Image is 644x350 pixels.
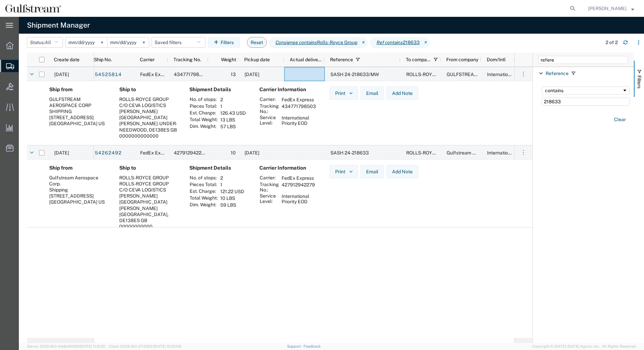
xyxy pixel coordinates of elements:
[189,110,218,116] th: Est. Charge:
[140,150,172,155] span: FedEx Express
[189,123,218,130] th: Dim. Weight:
[259,114,279,127] th: Service Level:
[330,150,369,155] span: SASH 24-218633
[119,175,179,181] div: ROLLS-ROYCE GROUP
[214,57,236,62] span: Weight
[290,57,322,62] span: Actual delivery date
[386,165,418,178] button: Add Note
[49,86,108,93] h4: Ship from
[546,71,569,76] span: Reference
[279,103,318,114] td: 434771798503
[329,86,358,100] button: Print
[538,56,628,64] input: Filter Columns Input
[610,114,630,125] button: Clear
[606,39,618,46] div: 2 of 2
[360,165,384,178] button: Email
[533,67,634,343] div: Filter List 1 Filters
[140,72,172,77] span: FedEx Express
[49,199,108,205] div: [GEOGRAPHIC_DATA] US
[532,344,636,349] span: Copyright © [DATE]-[DATE] Agistix Inc., All Rights Reserved
[189,165,249,171] h4: Shipment Details
[218,116,248,123] td: 13 LBS
[5,3,62,13] img: logo
[119,181,179,187] div: ROLLS-ROYCE GROUP
[218,123,248,130] td: 57 LBS
[218,110,248,116] td: 126.43 USD
[259,193,279,205] th: Service Level:
[348,90,354,96] img: dropdown
[27,17,90,34] h4: Shipment Manager
[189,175,218,181] th: No. of stops:
[208,37,240,48] button: Filters
[542,86,630,95] div: Filtering operator
[329,165,358,178] button: Print
[545,88,622,93] div: contains
[189,195,218,202] th: Total Weight:
[348,169,354,175] img: dropdown
[45,40,51,45] span: All
[49,175,108,187] div: Gulfstream Aerospace Corp.
[303,344,321,348] a: Feedback
[330,72,379,77] span: SASH 24-218633/MW
[119,205,179,224] div: [PERSON_NAME][GEOGRAPHIC_DATA], DE138ES GB
[637,75,642,89] span: Filters
[487,150,515,155] span: International
[447,72,521,77] span: GULFSTREAM AEROSPACE CORP
[231,72,236,77] span: 13
[119,96,179,102] div: ROLLS-ROYCE GROUP
[487,57,506,62] span: Dom/Intl
[140,57,155,62] span: Carrier
[94,148,122,159] a: 54262492
[189,103,218,110] th: Pieces Total:
[259,103,279,114] th: Tracking No.:
[370,37,422,48] span: Ref contains 218633
[406,57,431,62] span: To company
[174,72,208,77] span: 434771798503
[231,150,236,155] span: 10
[377,39,403,46] i: Ref contains
[49,108,108,114] div: SHIPPING
[218,195,247,202] td: 10 LBS
[49,165,108,171] h4: Ship from
[446,57,478,62] span: From company
[276,39,317,46] i: Consignee contains
[218,202,247,208] td: 59 LBS
[119,108,179,120] div: [PERSON_NAME][GEOGRAPHIC_DATA]
[27,37,63,48] button: Status:All
[406,72,456,77] span: ROLLS-ROYCE GROUP
[279,181,317,193] td: 427912942279
[189,181,218,188] th: Pieces Total:
[487,72,515,77] span: International
[49,114,108,120] div: [STREET_ADDRESS]
[119,86,179,93] h4: Ship to
[330,57,353,62] span: Reference
[386,86,418,100] button: Add Note
[244,57,270,62] span: Pickup date
[279,114,318,127] td: International Priority EOD
[259,96,279,103] th: Carrier:
[49,96,108,108] div: GULFSTREAM AEROSPACE CORP
[54,150,69,155] span: 01/05/2025
[49,120,108,127] div: [GEOGRAPHIC_DATA] US
[245,72,259,77] span: 01/29/2025
[279,175,317,181] td: FedEx Express
[154,344,181,348] span: [DATE] 10:20:09
[279,193,317,205] td: International Priority EOD
[279,96,318,103] td: FedEx Express
[588,5,626,12] span: Jene Middleton
[259,181,279,193] th: Tracking No.:
[189,188,218,195] th: Est. Charge:
[245,150,259,155] span: 01/03/2025
[119,133,179,139] div: 0000000000000
[119,187,179,193] div: C/O CEVA LOGISTICS
[54,57,79,62] span: Create date
[107,37,149,47] input: Not set
[189,96,218,103] th: No. of stops:
[218,96,248,103] td: 2
[259,175,279,181] th: Carrier:
[49,193,108,199] div: [STREET_ADDRESS]
[259,86,313,93] h4: Carrier Information
[54,72,69,77] span: 01/29/2025
[542,98,630,106] input: Filter Value
[80,344,105,348] span: [DATE] 11:12:30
